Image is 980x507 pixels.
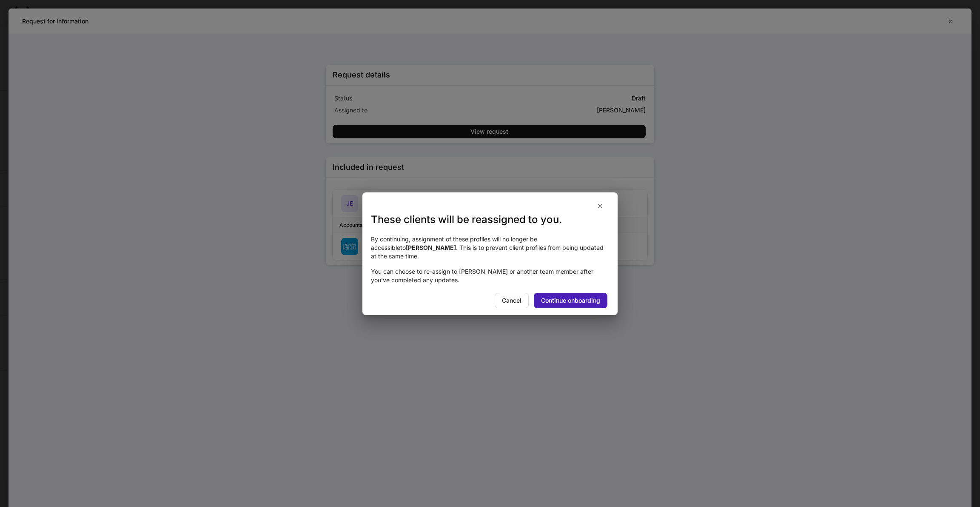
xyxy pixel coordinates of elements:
h3: These clients will be reassigned to you. [371,213,609,226]
p: By continuing, assignment of these profiles will no longer be accessible to . This is to prevent ... [371,235,609,261]
div: Cancel [502,298,521,304]
div: Continue onboarding [541,298,600,304]
button: Cancel [495,293,529,308]
button: Continue onboarding [534,293,607,308]
p: You can choose to re-assign to [PERSON_NAME] or another team member after you've completed any up... [371,267,609,284]
strong: [PERSON_NAME] [406,244,456,251]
